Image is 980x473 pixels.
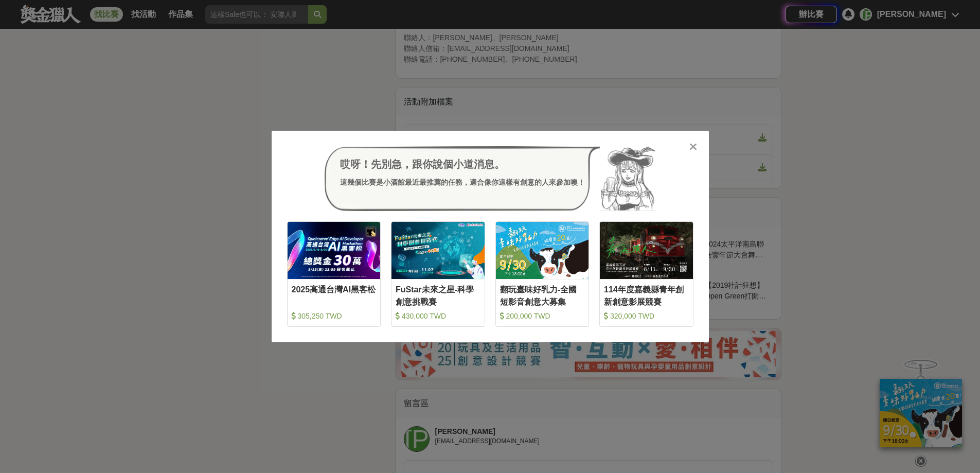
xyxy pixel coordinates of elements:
[496,222,589,279] img: Cover Image
[599,221,693,327] a: Cover Image114年度嘉義縣青年創新創意影展競賽 320,000 TWD
[340,156,585,172] div: 哎呀！先別急，跟你說個小道消息。
[495,221,590,327] a: Cover Image翻玩臺味好乳力-全國短影音創意大募集 200,000 TWD
[604,311,689,321] div: 320,000 TWD
[604,284,689,307] div: 114年度嘉義縣青年創新創意影展競賽
[600,222,693,279] img: Cover Image
[500,284,585,307] div: 翻玩臺味好乳力-全國短影音創意大募集
[500,311,585,321] div: 200,000 TWD
[340,177,585,188] div: 這幾個比賽是小酒館最近最推薦的任務，適合像你這樣有創意的人來參加噢！
[391,222,485,279] img: Cover Image
[391,221,485,327] a: Cover ImageFuStar未來之星-科學創意挑戰賽 430,000 TWD
[396,311,480,321] div: 430,000 TWD
[396,284,480,307] div: FuStar未來之星-科學創意挑戰賽
[292,284,377,307] div: 2025高通台灣AI黑客松
[292,311,377,321] div: 305,250 TWD
[287,221,381,327] a: Cover Image2025高通台灣AI黑客松 305,250 TWD
[600,146,656,211] img: Avatar
[288,222,381,279] img: Cover Image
